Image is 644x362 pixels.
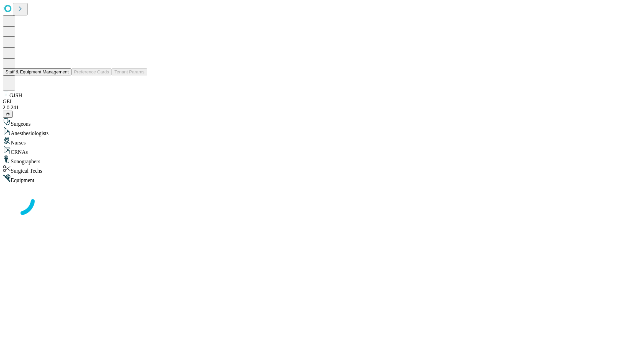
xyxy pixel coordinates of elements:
[3,165,641,174] div: Surgical Techs
[3,111,13,118] button: @
[3,118,641,127] div: Surgeons
[3,155,641,165] div: Sonographers
[3,174,641,183] div: Equipment
[3,127,641,136] div: Anesthesiologists
[112,68,147,75] button: Tenant Params
[3,99,641,105] div: GEI
[3,68,71,75] button: Staff & Equipment Management
[9,93,22,98] span: GJSH
[71,68,112,75] button: Preference Cards
[3,136,641,146] div: Nurses
[3,105,641,111] div: 2.0.241
[5,112,10,117] span: @
[3,146,641,155] div: CRNAs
